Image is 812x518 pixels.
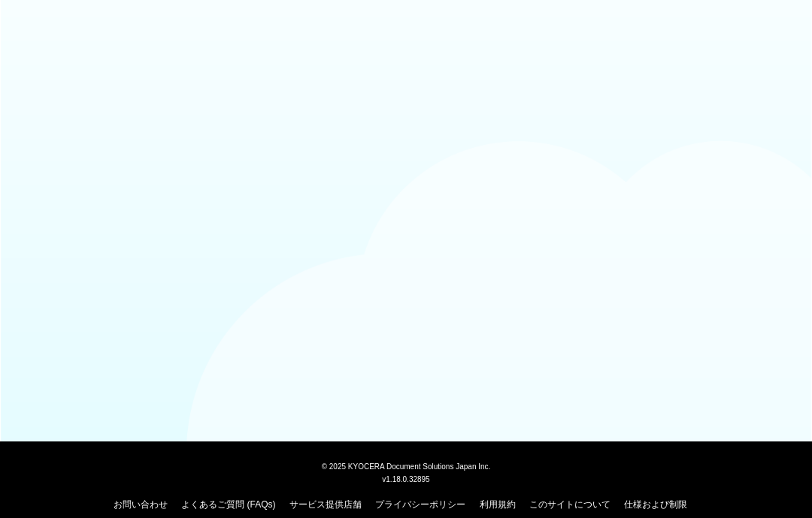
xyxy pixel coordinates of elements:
span: v1.18.0.32895 [382,474,429,483]
a: プライバシーポリシー [375,499,465,510]
a: お問い合わせ [114,499,168,510]
a: サービス提供店舗 [289,499,362,510]
a: このサイトについて [529,499,611,510]
span: © 2025 KYOCERA Document Solutions Japan Inc. [322,461,491,471]
a: 仕様および制限 [624,499,687,510]
a: よくあるご質問 (FAQs) [181,499,275,510]
a: 利用規約 [480,499,516,510]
